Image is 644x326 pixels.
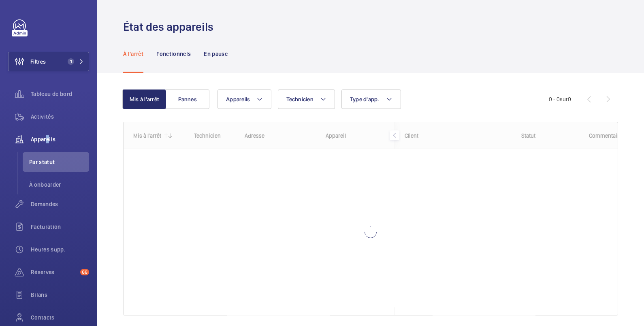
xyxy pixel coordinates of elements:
span: 66 [80,269,89,275]
span: Contacts [31,313,89,322]
span: Activités [31,113,89,121]
span: sur [560,96,568,102]
span: Par statut [29,158,89,166]
button: Mis à l'arrêt [122,89,166,109]
span: Technicien [286,96,313,102]
span: À onboarder [29,181,89,189]
span: Facturation [31,223,89,231]
p: En pause [204,50,228,58]
p: Fonctionnels [156,50,191,58]
span: Réserves [31,268,77,276]
span: Filtres [30,58,46,66]
button: Pannes [166,89,209,109]
span: Type d'app. [350,96,380,102]
p: À l'arrêt [123,50,143,58]
span: Bilans [31,291,89,299]
span: Appareils [31,135,89,143]
span: Heures supp. [31,245,89,254]
span: Appareils [226,96,250,102]
span: Tableau de bord [31,90,89,98]
span: Demandes [31,200,89,208]
button: Appareils [218,89,271,109]
h1: État des appareils [123,19,218,34]
button: Filtres1 [8,52,89,71]
span: 0 - 0 0 [549,96,571,102]
button: Type d'app. [341,89,401,109]
button: Technicien [278,89,335,109]
span: 1 [68,58,74,65]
